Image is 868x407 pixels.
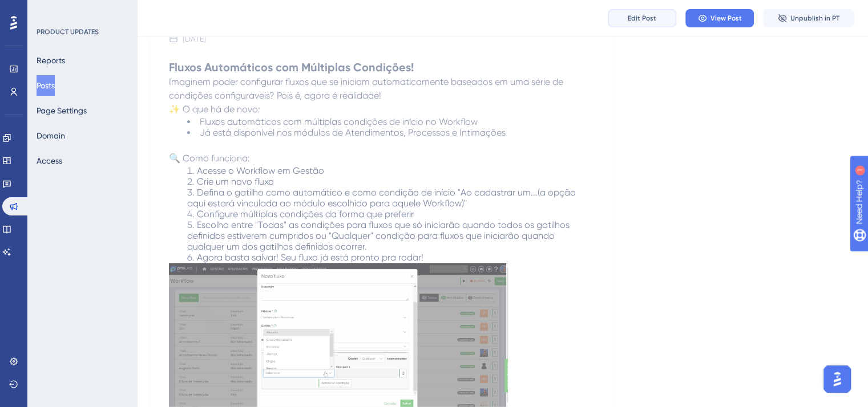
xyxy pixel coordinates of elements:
[27,3,71,17] span: Need Help?
[187,187,578,209] span: Defina o gatilho como automático e como condição de início "Ao cadastrar um...(a opção aqui estar...
[763,9,854,27] button: Unpublish in PT
[790,14,839,23] span: Unpublish in PT
[169,60,414,74] strong: Fluxos Automáticos com Múltiplas Condições!
[169,76,566,101] span: Imaginem poder configurar fluxos que se iniciam automaticamente baseados em uma série de condiçõe...
[37,50,65,71] button: Reports
[37,125,65,146] button: Domain
[79,6,83,15] div: 1
[820,362,854,396] iframe: UserGuiding AI Assistant Launcher
[197,252,423,263] span: Agora basta salvar! Seu fluxo já está pronto pra rodar!
[710,14,742,23] span: View Post
[685,9,754,27] button: View Post
[37,27,99,36] div: PRODUCT UPDATES
[187,219,572,252] span: Escolha entre "Todas" as condições para fluxos que só iniciarão quando todos os gatilhos definido...
[169,153,250,164] span: 🔍 Como funciona:
[197,165,324,176] span: Acesse o Workflow em Gestão
[197,176,274,187] span: Crie um novo fluxo
[200,116,478,127] span: Fluxos automáticos com múltiplas condições de início no Workflow
[608,9,676,27] button: Edit Post
[183,32,206,46] div: [DATE]
[169,104,260,115] span: ✨ O que há de novo:
[37,100,87,121] button: Page Settings
[200,127,506,138] span: Já está disponível nos módulos de Atendimentos, Processos e Intimações
[37,75,55,96] button: Posts
[628,14,656,23] span: Edit Post
[37,150,62,171] button: Access
[197,209,414,219] span: Configure múltiplas condições da forma que preferir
